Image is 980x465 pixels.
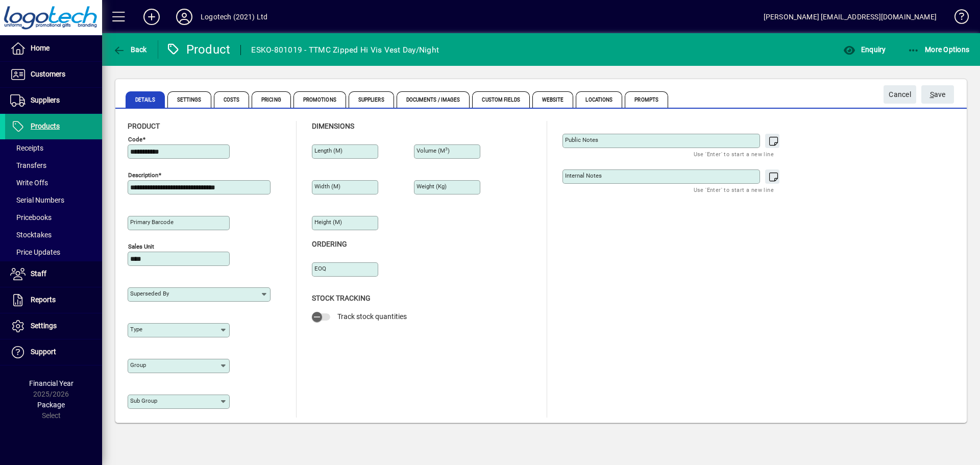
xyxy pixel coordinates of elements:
mat-label: Volume (m ) [416,147,450,154]
span: Products [31,122,60,130]
span: More Options [908,45,970,54]
span: Suppliers [349,91,394,108]
a: Reports [5,287,102,313]
mat-label: Code [128,136,142,143]
a: Support [5,339,102,365]
span: Serial Numbers [10,196,64,204]
a: Customers [5,62,102,87]
button: Add [135,8,168,26]
sup: 3 [445,146,448,152]
button: Save [921,85,954,104]
span: Stocktakes [10,231,52,239]
span: Price Updates [10,248,60,256]
button: Profile [168,8,201,26]
button: Enquiry [841,40,888,59]
mat-label: Group [130,361,146,369]
a: Price Updates [5,243,102,261]
a: Pricebooks [5,209,102,226]
span: Dimensions [312,122,354,130]
mat-label: Height (m) [314,218,342,226]
mat-label: Weight (Kg) [416,183,447,190]
a: Serial Numbers [5,191,102,209]
mat-label: Width (m) [314,183,340,190]
button: Back [110,40,150,59]
a: Knowledge Base [947,2,967,35]
mat-label: Sales unit [128,243,154,250]
a: Staff [5,261,102,287]
div: Product [166,41,231,58]
span: Receipts [10,144,43,152]
span: Transfers [10,161,46,169]
span: Settings [31,322,57,330]
span: Settings [167,91,211,108]
div: ESKO-801019 - TTMC Zipped Hi Vis Vest Day/Night [251,42,439,58]
mat-label: Type [130,326,142,333]
span: Financial Year [29,379,73,387]
mat-label: Internal Notes [565,172,602,179]
mat-label: Sub group [130,397,157,404]
mat-hint: Use 'Enter' to start a new line [694,148,774,160]
mat-label: Length (m) [314,147,342,154]
mat-hint: Use 'Enter' to start a new line [694,184,774,195]
mat-label: Public Notes [565,136,598,143]
span: Custom Fields [472,91,529,108]
mat-label: Primary barcode [130,218,174,226]
a: Settings [5,313,102,339]
button: More Options [905,40,972,59]
span: Customers [31,70,65,78]
span: Stock Tracking [312,294,371,302]
span: Home [31,44,50,52]
span: Suppliers [31,96,60,104]
span: Details [126,91,165,108]
a: Suppliers [5,88,102,113]
mat-label: Superseded by [130,290,169,297]
span: Product [128,122,160,130]
span: Cancel [889,86,911,103]
button: Cancel [884,85,916,104]
mat-label: EOQ [314,265,326,272]
span: Write Offs [10,179,48,187]
span: Prompts [625,91,668,108]
span: Package [37,401,65,409]
span: Reports [31,296,56,304]
span: Locations [576,91,622,108]
div: Logotech (2021) Ltd [201,9,267,25]
a: Write Offs [5,174,102,191]
span: Back [113,45,147,54]
a: Receipts [5,139,102,157]
span: Enquiry [843,45,886,54]
span: Pricebooks [10,213,52,222]
a: Transfers [5,157,102,174]
span: Costs [214,91,250,108]
span: Staff [31,270,46,278]
a: Stocktakes [5,226,102,243]
span: Pricing [252,91,291,108]
span: Ordering [312,240,347,248]
a: Home [5,36,102,61]
app-page-header-button: Back [102,40,158,59]
div: [PERSON_NAME] [EMAIL_ADDRESS][DOMAIN_NAME] [764,9,937,25]
mat-label: Description [128,172,158,179]
span: Documents / Images [397,91,470,108]
span: ave [930,86,946,103]
span: Promotions [293,91,346,108]
span: Track stock quantities [337,312,407,321]
span: Support [31,348,56,356]
span: S [930,90,934,99]
span: Website [532,91,574,108]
